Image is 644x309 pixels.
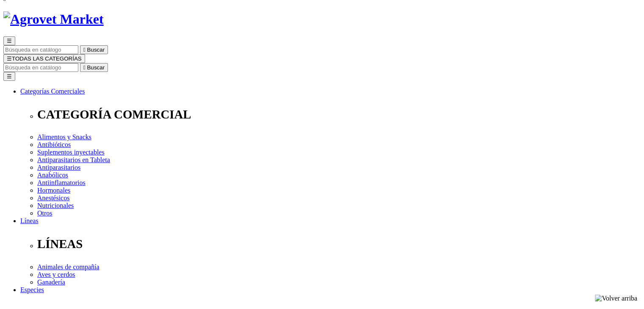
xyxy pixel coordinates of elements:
a: Hormonales [37,187,70,194]
input: Buscar [3,63,78,72]
i:  [83,47,86,53]
a: Antiparasitarios [37,164,80,171]
button:  Buscar [80,45,108,54]
a: Suplementos inyectables [37,149,105,156]
button:  Buscar [80,63,108,72]
a: Nutricionales [37,202,74,209]
a: Categorías Comerciales [20,88,85,95]
p: LÍNEAS [37,237,641,251]
button: ☰ [3,36,15,45]
i:  [83,64,86,71]
a: Antiparasitarios en Tableta [37,156,110,163]
p: CATEGORÍA COMERCIAL [37,108,641,121]
span: ☰ [7,38,12,44]
button: ☰ [3,72,15,81]
span: Buscar [87,47,105,53]
a: Otros [37,210,53,217]
img: Volver arriba [595,295,637,302]
img: Agrovet Market [3,11,104,27]
input: Buscar [3,45,78,54]
a: Anestésicos [37,194,69,201]
a: Antibióticos [37,141,71,148]
a: Anabólicos [37,171,68,179]
span: Buscar [87,64,105,71]
a: Antiinflamatorios [37,179,86,186]
span: ☰ [7,55,12,62]
button: ☰TODAS LAS CATEGORÍAS [3,54,85,63]
iframe: Brevo live chat [4,217,146,305]
a: Alimentos y Snacks [37,133,91,141]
